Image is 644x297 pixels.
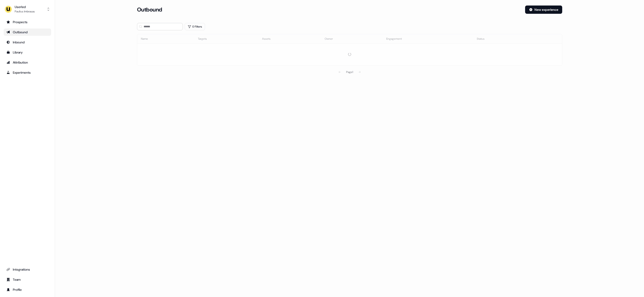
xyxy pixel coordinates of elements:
[6,30,48,34] div: Outbound
[4,18,51,26] a: Go to prospects
[15,9,35,14] div: Paulius Imbrasas
[6,20,48,24] div: Prospects
[6,267,48,272] div: Integrations
[4,286,51,293] a: Go to profile
[6,70,48,75] div: Experiments
[185,23,205,30] button: 0 Filters
[4,59,51,66] a: Go to attribution
[6,50,48,55] div: Library
[4,276,51,283] a: Go to team
[4,28,51,36] a: Go to outbound experience
[4,266,51,273] a: Go to integrations
[137,6,162,13] h3: Outbound
[4,49,51,56] a: Go to templates
[6,40,48,45] div: Inbound
[4,39,51,46] a: Go to Inbound
[6,277,48,282] div: Team
[6,60,48,65] div: Attribution
[4,69,51,76] a: Go to experiments
[6,287,48,292] div: Profile
[525,6,562,14] button: New experience
[15,5,35,9] div: Userled
[4,4,51,15] button: UserledPaulius Imbrasas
